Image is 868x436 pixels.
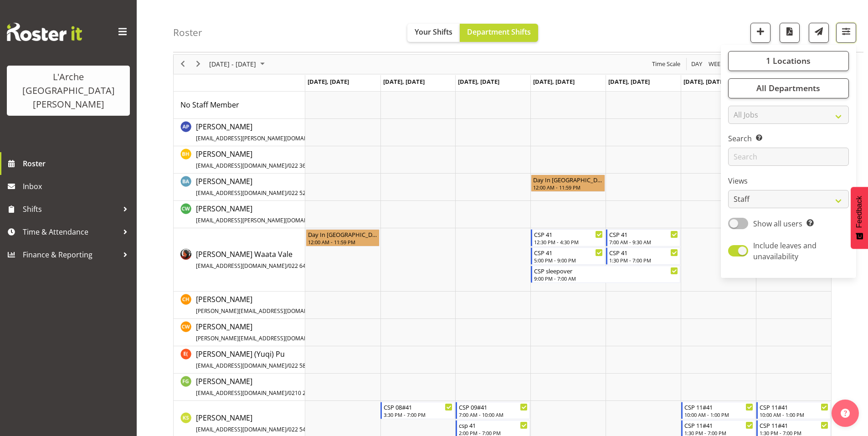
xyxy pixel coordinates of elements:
[728,51,849,71] button: 1 Locations
[753,219,802,229] span: Show all users
[196,262,287,270] span: [EMAIL_ADDRESS][DOMAIN_NAME]
[308,238,378,246] div: 12:00 AM - 11:59 PM
[206,55,270,74] div: September 15 - 21, 2025
[7,23,82,41] img: Rosterit website logo
[384,402,452,411] div: CSP 08#41
[531,174,605,192] div: Bibi Ali"s event - Day In Lieu Begin From Thursday, September 18, 2025 at 12:00:00 AM GMT+12:00 E...
[174,228,305,292] td: Cherri Waata Vale resource
[196,349,323,370] span: [PERSON_NAME] (Yuqi) Pu
[196,376,326,398] a: [PERSON_NAME][EMAIL_ADDRESS][DOMAIN_NAME]/0210 298 2818
[287,426,288,433] span: /
[460,24,538,42] button: Department Shifts
[609,248,678,257] div: CSP 41
[287,389,288,397] span: /
[196,294,409,315] span: [PERSON_NAME]
[534,248,603,257] div: CSP 41
[756,402,831,419] div: Kalpana Sapkota"s event - CSP 11#41 Begin From Sunday, September 21, 2025 at 10:00:00 AM GMT+12:0...
[196,307,372,315] span: [PERSON_NAME][EMAIL_ADDRESS][DOMAIN_NAME][PERSON_NAME]
[780,23,800,43] button: Download a PDF of the roster according to the set date range.
[196,149,323,170] a: [PERSON_NAME][EMAIL_ADDRESS][DOMAIN_NAME]/022 361 2940
[684,411,753,418] div: 10:00 AM - 1:00 PM
[766,56,811,67] span: 1 Locations
[707,58,726,70] button: Timeline Week
[681,402,755,419] div: Kalpana Sapkota"s event - CSP 11#41 Begin From Saturday, September 20, 2025 at 10:00:00 AM GMT+12...
[23,180,132,193] span: Inbox
[467,27,531,37] span: Department Shifts
[606,247,680,265] div: Cherri Waata Vale"s event - CSP 41 Begin From Friday, September 19, 2025 at 1:30:00 PM GMT+12:00 ...
[196,413,323,434] span: [PERSON_NAME]
[174,374,305,401] td: Faustina Gaensicke resource
[196,134,329,142] span: [EMAIL_ADDRESS][PERSON_NAME][DOMAIN_NAME]
[192,58,205,70] button: Next
[415,27,452,37] span: Your Shifts
[174,92,305,119] td: No Staff Member resource
[208,58,257,70] span: [DATE] - [DATE]
[534,266,678,275] div: CSP sleepover
[174,292,305,319] td: Christopher Hill resource
[609,256,678,264] div: 1:30 PM - 7:00 PM
[196,389,287,397] span: [EMAIL_ADDRESS][DOMAIN_NAME]
[196,121,369,143] a: [PERSON_NAME][EMAIL_ADDRESS][PERSON_NAME][DOMAIN_NAME]
[753,241,817,262] span: Include leaves and unavailability
[288,262,323,270] span: 022 643 1502
[196,426,287,433] span: [EMAIL_ADDRESS][DOMAIN_NAME]
[306,229,380,246] div: Cherri Waata Vale"s event - Day In Lieu Begin From Monday, September 15, 2025 at 12:00:00 AM GMT+...
[196,249,323,270] span: [PERSON_NAME] Waata Vale
[196,376,326,397] span: [PERSON_NAME]
[287,262,288,270] span: /
[196,322,366,343] span: [PERSON_NAME]
[728,148,849,166] input: Search
[287,362,288,369] span: /
[196,216,329,224] span: [EMAIL_ADDRESS][PERSON_NAME][DOMAIN_NAME]
[458,77,499,86] span: [DATE], [DATE]
[851,187,868,249] button: Feedback - Show survey
[196,412,323,434] a: [PERSON_NAME][EMAIL_ADDRESS][DOMAIN_NAME]/022 542 0584
[23,225,118,239] span: Time & Attendance
[841,409,850,418] img: help-xxl-2.png
[760,402,828,411] div: CSP 11#41
[23,202,118,216] span: Shifts
[531,247,605,265] div: Cherri Waata Vale"s event - CSP 41 Begin From Thursday, September 18, 2025 at 5:00:00 PM GMT+12:0...
[651,58,681,70] span: Time Scale
[760,421,828,430] div: CSP 11#41
[180,100,239,110] span: No Staff Member
[190,55,206,74] div: next period
[684,402,753,411] div: CSP 11#41
[407,24,460,42] button: Your Shifts
[174,146,305,174] td: Ben Hammond resource
[534,256,603,264] div: 5:00 PM - 9:00 PM
[534,230,603,239] div: CSP 41
[208,58,269,70] button: September 2025
[534,275,678,282] div: 9:00 PM - 7:00 AM
[174,346,305,374] td: Estelle (Yuqi) Pu resource
[196,349,323,370] a: [PERSON_NAME] (Yuqi) Pu[EMAIL_ADDRESS][DOMAIN_NAME]/022 586 3166
[196,362,287,369] span: [EMAIL_ADDRESS][DOMAIN_NAME]
[174,174,305,201] td: Bibi Ali resource
[690,58,703,70] span: Day
[23,248,118,262] span: Finance & Reporting
[174,201,305,228] td: Caitlin Wood resource
[23,157,132,170] span: Roster
[683,77,725,86] span: [DATE], [DATE]
[531,266,680,283] div: Cherri Waata Vale"s event - CSP sleepover Begin From Thursday, September 18, 2025 at 9:00:00 PM G...
[609,230,678,239] div: CSP 41
[728,176,849,187] label: Views
[690,58,704,70] button: Timeline Day
[180,99,239,110] a: No Staff Member
[855,196,863,228] span: Feedback
[708,58,725,70] span: Week
[196,203,369,225] a: [PERSON_NAME][EMAIL_ADDRESS][PERSON_NAME][DOMAIN_NAME]
[288,362,323,369] span: 022 586 3166
[177,58,189,70] button: Previous
[288,189,323,197] span: 022 522 8891
[196,176,323,197] span: [PERSON_NAME]
[196,122,369,143] span: [PERSON_NAME]
[288,162,323,169] span: 022 361 2940
[531,229,605,246] div: Cherri Waata Vale"s event - CSP 41 Begin From Thursday, September 18, 2025 at 12:30:00 PM GMT+12:...
[196,176,323,198] a: [PERSON_NAME][EMAIL_ADDRESS][DOMAIN_NAME]/022 522 8891
[533,175,603,184] div: Day In [GEOGRAPHIC_DATA]
[173,27,202,38] h4: Roster
[728,78,849,98] button: All Departments
[609,238,678,246] div: 7:00 AM - 9:30 AM
[380,402,455,419] div: Kalpana Sapkota"s event - CSP 08#41 Begin From Tuesday, September 16, 2025 at 3:30:00 PM GMT+12:0...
